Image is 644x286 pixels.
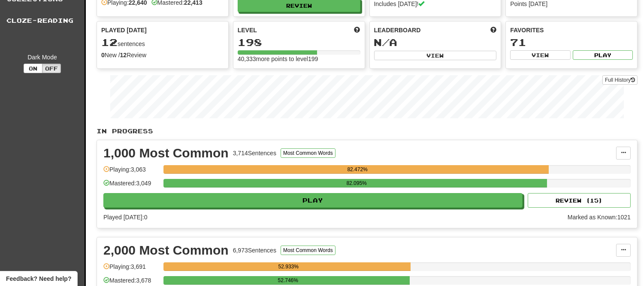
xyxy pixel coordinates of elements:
span: Played [DATE]: 0 [103,214,147,221]
p: In Progress [97,127,638,135]
div: Marked as Known: 1021 [568,213,631,221]
button: View [510,50,570,60]
div: Playing: 3,691 [103,262,159,277]
div: 2,000 Most Common [103,244,229,257]
div: 71 [510,37,633,48]
span: This week in points, UTC [490,26,496,34]
button: Review (15) [528,193,631,208]
span: Open feedback widget [6,274,71,283]
div: 6,973 Sentences [233,246,276,255]
button: Play [573,50,633,60]
span: Leaderboard [374,26,421,34]
span: Played [DATE] [101,26,147,34]
div: 198 [238,37,360,48]
button: Play [103,193,523,208]
div: 82.095% [166,179,547,188]
div: Playing: 3,063 [103,165,159,179]
div: Favorites [510,26,633,34]
div: sentences [101,37,224,48]
span: N/A [374,36,398,48]
div: New / Review [101,51,224,59]
div: Dark Mode [6,53,78,62]
div: 1,000 Most Common [103,147,229,160]
a: Full History [602,75,638,85]
button: Off [42,64,61,73]
span: Level [238,26,257,34]
span: Score more points to level up [354,26,360,34]
button: On [24,64,42,73]
div: 82.472% [166,165,549,174]
div: 40,333 more points to level 199 [238,55,360,63]
div: Mastered: 3,049 [103,179,159,193]
div: 52.746% [166,276,410,285]
button: Most Common Words [281,148,336,158]
strong: 12 [120,52,127,58]
div: 3,714 Sentences [233,149,276,157]
strong: 0 [101,52,105,58]
div: 52.933% [166,262,411,271]
button: View [374,51,497,60]
span: 12 [101,36,118,48]
button: Most Common Words [281,246,336,255]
